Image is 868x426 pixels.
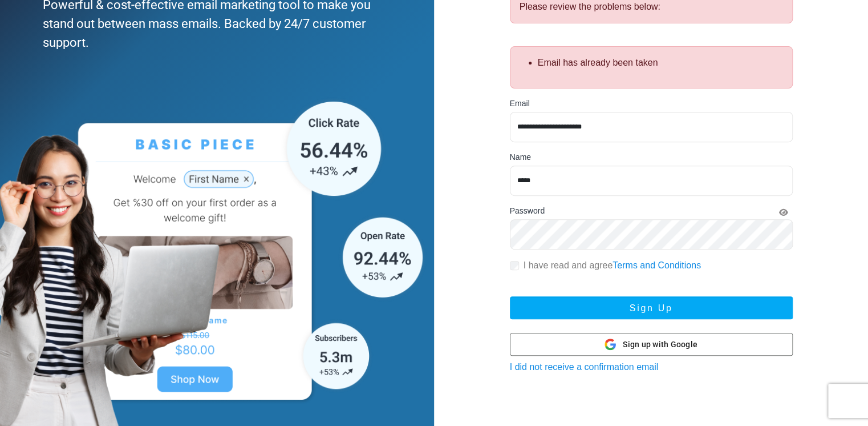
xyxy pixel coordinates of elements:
[510,296,793,319] button: Sign Up
[510,333,793,356] button: Sign up with Google
[510,362,659,372] a: I did not receive a confirmation email
[510,151,531,163] label: Name
[538,56,783,70] li: Email has already been taken
[623,339,697,351] span: Sign up with Google
[510,205,545,217] label: Password
[524,259,701,272] label: I have read and agree
[779,208,788,216] i: Show Password
[510,98,530,110] label: Email
[613,260,701,270] a: Terms and Conditions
